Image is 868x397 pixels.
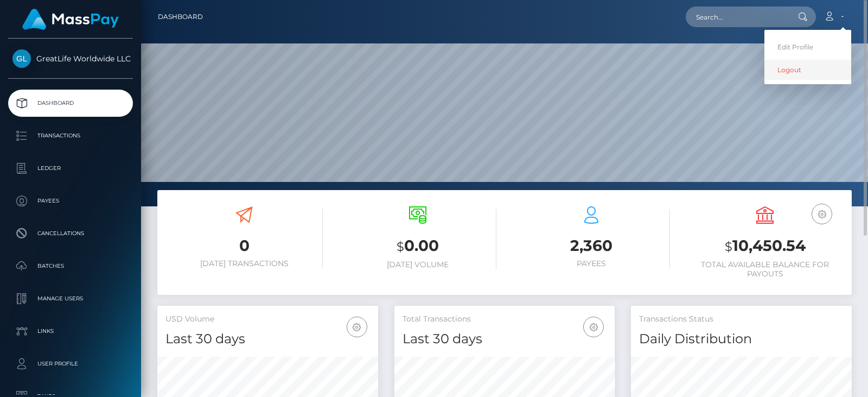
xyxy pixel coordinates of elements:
[686,260,844,279] h6: Total Available Balance for Payouts
[8,122,133,149] a: Transactions
[639,330,844,349] h4: Daily Distribution
[8,318,133,345] a: Links
[158,5,203,28] a: Dashboard
[8,54,133,64] span: GreatLife Worldwide LLC
[12,128,129,144] p: Transactions
[12,225,129,242] p: Cancellations
[8,187,133,215] a: Payees
[12,291,129,307] p: Manage Users
[339,235,496,257] h3: 0.00
[12,323,129,339] p: Links
[764,37,851,57] a: Edit Profile
[8,155,133,182] a: Ledger
[513,259,670,268] h6: Payees
[165,314,370,325] h5: USD Volume
[8,350,133,377] a: User Profile
[12,95,129,111] p: Dashboard
[764,60,851,80] a: Logout
[403,330,607,349] h4: Last 30 days
[686,7,788,27] input: Search...
[8,285,133,312] a: Manage Users
[397,239,404,254] small: $
[22,9,119,30] img: MassPay Logo
[339,260,496,269] h6: [DATE] Volume
[165,330,370,349] h4: Last 30 days
[403,314,607,325] h5: Total Transactions
[8,220,133,247] a: Cancellations
[8,253,133,280] a: Batches
[12,258,129,274] p: Batches
[12,356,129,372] p: User Profile
[725,239,732,254] small: $
[12,160,129,177] p: Ledger
[165,259,323,268] h6: [DATE] Transactions
[165,235,323,256] h3: 0
[639,314,844,325] h5: Transactions Status
[12,193,129,209] p: Payees
[12,49,31,68] img: GreatLife Worldwide LLC
[686,235,844,257] h3: 10,450.54
[513,235,670,256] h3: 2,360
[8,90,133,117] a: Dashboard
